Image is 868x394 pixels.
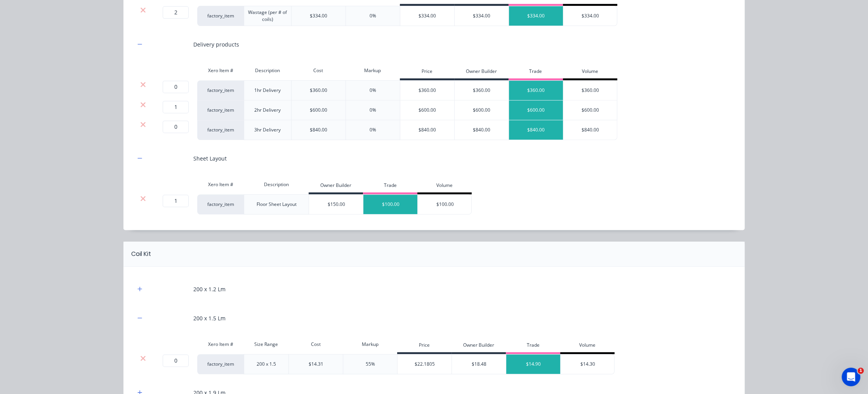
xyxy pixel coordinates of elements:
div: $150.00 [309,195,363,214]
div: $840.00 [509,120,563,140]
div: Cost [288,337,343,352]
div: Owner Builder [309,179,363,194]
div: $100.00 [418,195,472,214]
div: Sheet Layout [193,154,227,162]
div: 55% [366,361,375,368]
div: $14.30 [561,354,615,374]
div: factory_item [197,100,244,120]
div: Wastage (per # of coils) [244,6,291,26]
div: 200 x 1.5 [244,354,288,374]
div: $360.00 [455,81,509,100]
div: Cost [291,63,345,78]
div: $334.00 [563,6,618,26]
div: $360.00 [509,81,563,100]
div: 1hr Delivery [244,80,291,100]
div: Coil Kit [131,249,151,259]
div: Price [400,65,454,80]
div: Trade [363,179,417,194]
div: Description [244,177,309,192]
div: $334.00 [310,12,327,19]
div: $600.00 [455,100,509,120]
div: $334.00 [455,6,509,26]
input: ? [163,354,189,367]
div: 0% [370,87,376,94]
div: 0% [370,126,376,133]
input: ? [163,101,189,113]
div: Xero Item # [197,63,244,78]
div: Price [397,339,451,354]
div: $600.00 [563,100,618,120]
div: $360.00 [310,87,327,94]
div: Size Range [244,337,288,352]
div: factory_item [197,354,244,374]
div: $334.00 [509,6,563,26]
div: factory_item [197,194,244,214]
input: ? [163,81,189,93]
div: $14.90 [506,354,561,374]
div: Trade [506,339,560,354]
div: 0% [370,107,376,114]
div: $22.1805 [398,354,452,374]
input: ? [163,195,189,207]
div: Xero Item # [197,177,244,192]
div: 3hr Delivery [244,120,291,140]
div: Description [244,63,291,78]
div: factory_item [197,120,244,140]
div: Markup [345,63,400,78]
div: $14.31 [309,361,323,368]
div: Xero Item # [197,337,244,352]
div: 0% [370,12,376,19]
input: ? [163,6,189,19]
div: Delivery products [193,40,239,48]
div: Volume [563,65,617,80]
input: ? [163,121,189,133]
div: Markup [343,337,397,352]
div: factory_item [197,6,244,26]
div: $18.48 [452,354,506,374]
div: Owner Builder [451,339,506,354]
div: $100.00 [363,195,418,214]
div: $600.00 [509,100,563,120]
div: $360.00 [400,81,455,100]
span: 1 [858,368,864,374]
div: Volume [417,179,472,194]
div: $840.00 [400,120,455,140]
div: $600.00 [400,100,455,120]
div: $840.00 [455,120,509,140]
div: 200 x 1.2 Lm [193,285,226,293]
div: Volume [560,339,615,354]
div: $360.00 [563,81,618,100]
div: factory_item [197,80,244,100]
div: Floor Sheet Layout [244,194,309,214]
div: 2hr Delivery [244,100,291,120]
div: $334.00 [400,6,455,26]
div: Trade [509,65,563,80]
div: $840.00 [563,120,618,140]
iframe: Intercom live chat [842,368,860,386]
div: $840.00 [310,126,327,133]
div: $600.00 [310,107,327,114]
div: 200 x 1.5 Lm [193,314,226,322]
div: Owner Builder [454,65,509,80]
